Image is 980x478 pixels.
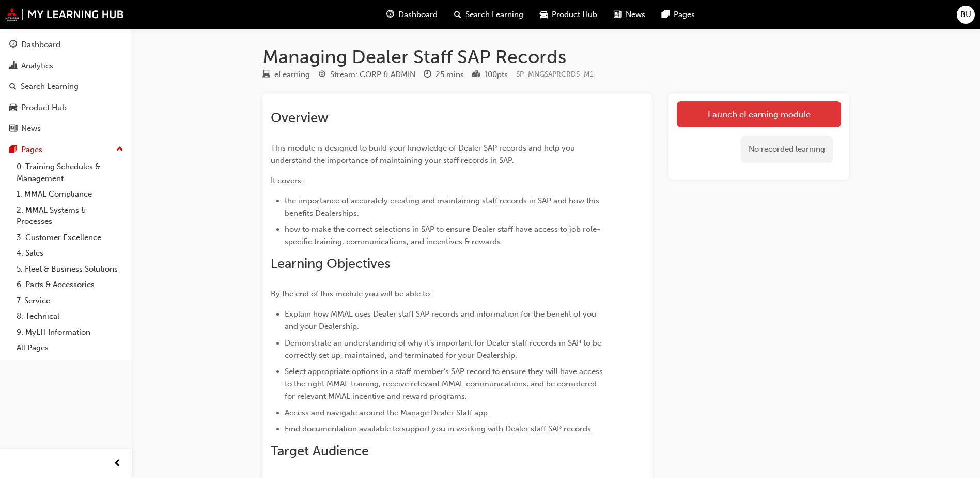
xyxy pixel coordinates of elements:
[274,69,310,81] div: eLearning
[9,40,17,50] span: guage-icon
[271,289,432,298] span: By the end of this module you will be able to:
[4,35,128,54] a: Dashboard
[262,68,310,81] div: Type
[516,70,594,79] span: Learning resource code
[9,62,17,71] span: chart-icon
[271,176,303,185] span: It covers:
[285,367,605,401] span: Select appropriate options in a staff member’s SAP record to ensure they will have access to the ...
[262,46,849,68] h1: Managing Dealer Staff SAP Records
[21,123,41,135] div: News
[626,9,645,21] span: News
[271,443,369,459] span: Target Audience
[4,77,128,96] a: Search Learning
[12,186,128,202] a: 1. MMAL Compliance
[614,8,621,21] span: news-icon
[262,70,270,80] span: learningResourceType_ELEARNING-icon
[21,39,60,51] div: Dashboard
[12,340,128,356] a: All Pages
[330,69,415,81] div: Stream: CORP & ADMIN
[21,144,42,156] div: Pages
[540,8,548,21] span: car-icon
[12,308,128,324] a: 8. Technical
[12,202,128,230] a: 2. MMAL Systems & Processes
[532,4,605,25] a: car-iconProduct Hub
[4,140,128,159] button: Pages
[21,60,53,72] div: Analytics
[271,143,577,165] span: This module is designed to build your knowledge of Dealer SAP records and help you understand the...
[21,102,67,114] div: Product Hub
[398,9,438,21] span: Dashboard
[4,98,128,117] a: Product Hub
[654,4,703,25] a: pages-iconPages
[9,103,17,113] span: car-icon
[9,82,17,92] span: search-icon
[114,457,121,470] span: prev-icon
[318,68,415,81] div: Stream
[12,261,128,277] a: 5. Fleet & Business Solutions
[484,69,508,81] div: 100 pts
[435,69,464,81] div: 25 mins
[446,4,532,25] a: search-iconSearch Learning
[271,256,390,272] span: Learning Objectives
[386,8,394,21] span: guage-icon
[9,124,17,133] span: news-icon
[21,81,79,93] div: Search Learning
[662,8,670,21] span: pages-icon
[285,338,603,360] span: Demonstrate an understanding of why it’s important for Dealer staff records in SAP to be correctl...
[12,159,128,186] a: 0. Training Schedules & Management
[5,8,124,21] img: mmal
[4,33,128,140] button: DashboardAnalyticsSearch LearningProduct HubNews
[4,119,128,138] a: News
[285,309,598,331] span: Explain how MMAL uses Dealer staff SAP records and information for the benefit of you and your De...
[674,9,695,21] span: Pages
[285,424,593,434] span: Find documentation available to support you in working with Dealer staff SAP records.
[12,324,128,340] a: 9. MyLH Information
[465,9,523,21] span: Search Learning
[424,70,431,80] span: clock-icon
[4,56,128,76] a: Analytics
[285,225,600,246] span: how to make the correct selections in SAP to ensure Dealer staff have access to job role-specific...
[472,70,480,80] span: podium-icon
[424,68,464,81] div: Duration
[12,277,128,293] a: 6. Parts & Accessories
[454,8,461,21] span: search-icon
[12,293,128,309] a: 7. Service
[605,4,654,25] a: news-iconNews
[12,230,128,246] a: 3. Customer Excellence
[285,408,490,417] span: Access and navigate around the Manage Dealer Staff app.
[271,110,329,126] span: Overview
[378,4,446,25] a: guage-iconDashboard
[285,196,601,218] span: the importance of accurately creating and maintaining staff records in SAP and how this benefits ...
[960,9,971,21] span: BU
[116,143,123,156] span: up-icon
[472,68,508,81] div: Points
[318,70,326,80] span: target-icon
[12,245,128,261] a: 4. Sales
[741,136,833,163] div: No recorded learning
[9,145,17,155] span: pages-icon
[677,101,841,127] a: Launch eLearning module
[552,9,597,21] span: Product Hub
[957,6,975,24] button: BU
